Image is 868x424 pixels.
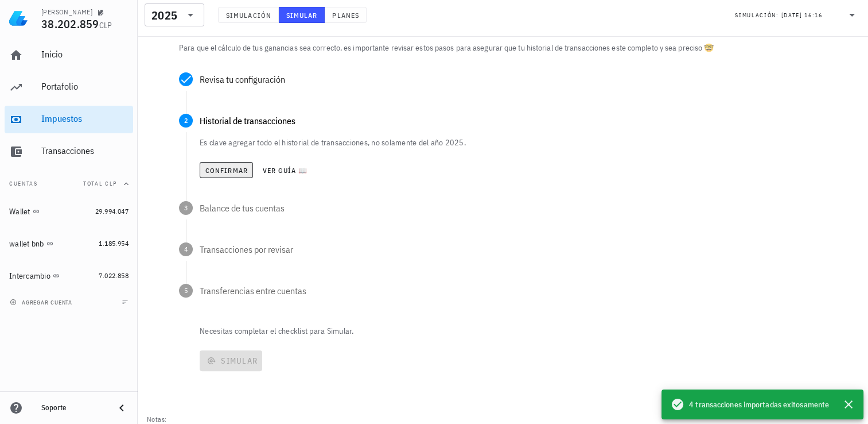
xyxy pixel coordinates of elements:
[5,230,133,257] a: wallet bnb 1.185.954
[218,7,279,23] button: Simulación
[9,271,50,281] div: Intercambio
[5,74,133,101] a: Portafolio
[9,9,28,28] img: LedgiFi
[258,162,313,178] button: Ver guía 📖
[179,41,827,54] p: Para que el cálculo de tus ganancias sea correcto, es importante revisar estos pasos para asegura...
[200,162,253,178] button: Confirmar
[41,49,129,60] div: Inicio
[200,286,827,295] div: Transferencias entre cuentas
[83,180,117,187] span: Total CLP
[145,3,204,26] div: 2025
[689,398,829,411] span: 4 transacciones importadas exitosamente
[200,116,827,125] div: Historial de transacciones
[325,7,367,23] button: Planes
[41,16,99,32] span: 38.202.859
[151,10,177,21] div: 2025
[179,201,193,215] span: 3
[99,239,129,248] span: 1.185.954
[99,20,112,30] span: CLP
[279,7,325,23] button: Simular
[781,10,822,21] div: [DATE] 16:16
[5,138,133,165] a: Transacciones
[5,262,133,290] a: Intercambio 7.022.858
[179,114,193,128] span: 2
[200,245,827,254] div: Transacciones por revisar
[5,198,133,225] a: Wallet 29.994.047
[179,242,193,256] span: 4
[200,75,827,84] div: Revisa tu configuración
[41,145,129,156] div: Transacciones
[7,296,77,308] button: agregar cuenta
[728,4,866,26] div: Simulación:[DATE] 16:16
[262,166,308,175] span: Ver guía 📖
[5,170,133,198] button: CuentasTotal CLP
[205,166,248,175] span: Confirmar
[99,271,129,280] span: 7.022.858
[12,299,72,306] span: agregar cuenta
[332,11,359,20] span: Planes
[200,137,827,148] p: Es clave agregar todo el historial de transacciones, no solamente del año 2025.
[41,403,106,413] div: Soporte
[286,11,318,20] span: Simular
[225,11,271,20] span: Simulación
[735,7,781,22] div: Simulación:
[95,207,129,215] span: 29.994.047
[9,207,30,217] div: Wallet
[179,284,193,298] span: 5
[41,7,92,17] div: [PERSON_NAME]
[5,106,133,133] a: Impuestos
[197,325,836,337] p: Necesitas completar el checklist para Simular.
[9,239,44,249] div: wallet bnb
[41,113,129,124] div: Impuestos
[41,81,129,92] div: Portafolio
[5,41,133,69] a: Inicio
[200,203,827,213] div: Balance de tus cuentas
